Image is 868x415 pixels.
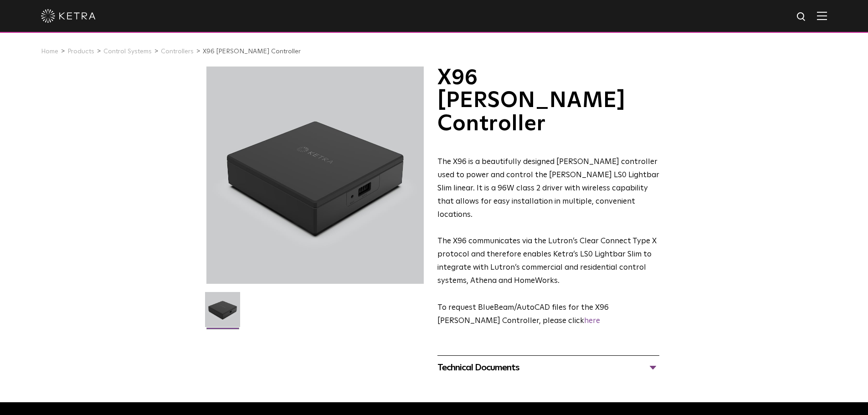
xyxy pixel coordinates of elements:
img: Hamburger%20Nav.svg [817,11,827,20]
a: here [584,317,600,325]
a: Controllers [161,48,194,55]
span: ​To request BlueBeam/AutoCAD files for the X96 [PERSON_NAME] Controller, please click [437,304,609,325]
img: X96-Controller-2021-Web-Square [205,292,240,334]
div: Technical Documents [437,360,659,375]
a: Home [41,48,58,55]
span: The X96 communicates via the Lutron’s Clear Connect Type X protocol and therefore enables Ketra’s... [437,237,657,285]
img: search icon [796,11,807,23]
a: Control Systems [103,48,152,55]
img: ketra-logo-2019-white [41,9,96,23]
h1: X96 [PERSON_NAME] Controller [437,67,659,135]
a: Products [67,48,94,55]
a: X96 [PERSON_NAME] Controller [203,48,301,55]
span: The X96 is a beautifully designed [PERSON_NAME] controller used to power and control the [PERSON_... [437,158,659,219]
